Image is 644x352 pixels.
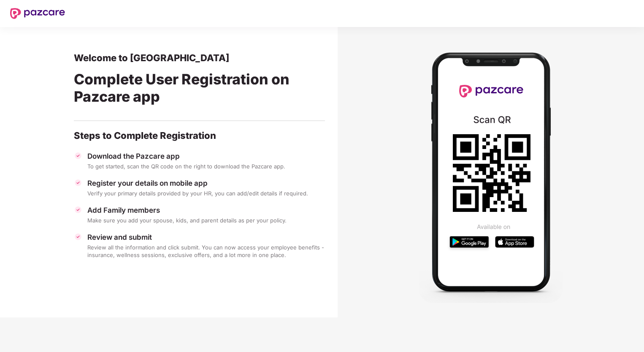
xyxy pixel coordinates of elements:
div: Make sure you add your spouse, kids, and parent details as per your policy. [87,217,325,224]
div: Download the Pazcare app [87,152,325,161]
div: Welcome to [GEOGRAPHIC_DATA] [74,52,325,64]
div: Review and submit [87,233,325,242]
div: Steps to Complete Registration [74,130,325,141]
div: To get started, scan the QR code on the right to download the Pazcare app. [87,162,325,170]
img: Mobile [419,41,563,303]
div: Verify your primary details provided by your HR, you can add/edit details if required. [87,190,325,197]
img: New Pazcare Logo [10,8,65,19]
div: Review all the information and click submit. You can now access your employee benefits - insuranc... [87,244,325,259]
img: svg+xml;base64,PHN2ZyBpZD0iVGljay0zMngzMiIgeG1sbnM9Imh0dHA6Ly93d3cudzMub3JnLzIwMDAvc3ZnIiB3aWR0aD... [74,152,82,160]
img: svg+xml;base64,PHN2ZyBpZD0iVGljay0zMngzMiIgeG1sbnM9Imh0dHA6Ly93d3cudzMub3JnLzIwMDAvc3ZnIiB3aWR0aD... [74,179,82,187]
div: Complete User Registration on Pazcare app [74,64,325,115]
div: Add Family members [87,206,325,215]
img: svg+xml;base64,PHN2ZyBpZD0iVGljay0zMngzMiIgeG1sbnM9Imh0dHA6Ly93d3cudzMub3JnLzIwMDAvc3ZnIiB3aWR0aD... [74,233,82,241]
div: Register your details on mobile app [87,179,325,188]
img: svg+xml;base64,PHN2ZyBpZD0iVGljay0zMngzMiIgeG1sbnM9Imh0dHA6Ly93d3cudzMub3JnLzIwMDAvc3ZnIiB3aWR0aD... [74,206,82,214]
